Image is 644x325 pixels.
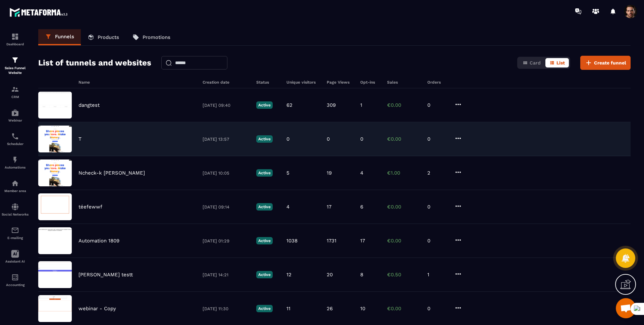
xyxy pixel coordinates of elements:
[2,189,29,193] p: Member area
[427,80,447,85] h6: Orders
[38,261,72,288] img: image
[2,221,29,245] a: emailemailE-mailing
[11,156,19,164] img: automations
[78,136,82,142] p: T
[387,102,421,108] p: €0.00
[256,237,273,244] p: Active
[427,204,447,210] p: 0
[427,170,447,176] p: 2
[286,272,291,278] p: 12
[556,60,565,65] span: List
[286,170,289,176] p: 5
[2,151,29,174] a: automationsautomationsAutomations
[78,170,145,176] p: Ncheck-k [PERSON_NAME]
[38,126,72,152] img: image
[2,236,29,240] p: E-mailing
[545,58,569,67] button: List
[2,260,29,263] p: Assistant AI
[126,29,177,45] a: Promotions
[2,166,29,169] p: Automations
[427,306,447,312] p: 0
[327,136,330,142] p: 0
[256,271,273,278] p: Active
[38,56,151,69] h2: List of tunnels and websites
[427,238,447,244] p: 0
[203,306,250,311] p: [DATE] 11:30
[11,56,19,64] img: formation
[256,80,280,85] h6: Status
[327,170,332,176] p: 19
[78,80,196,85] h6: Name
[327,204,331,210] p: 17
[387,204,421,210] p: €0.00
[387,306,421,312] p: €0.00
[256,169,273,177] p: Active
[11,226,19,234] img: email
[2,213,29,216] p: Social Networks
[2,42,29,46] p: Dashboard
[78,238,119,244] p: Automation 1809
[594,59,626,66] span: Create funnel
[78,102,100,108] p: dangtest
[203,238,250,243] p: [DATE] 01:29
[286,238,298,244] p: 1038
[530,60,541,65] span: Card
[38,193,72,220] img: image
[11,33,19,41] img: formation
[387,238,421,244] p: €0.00
[2,119,29,122] p: Webinar
[360,136,363,142] p: 0
[360,204,363,210] p: 6
[2,174,29,198] a: automationsautomationsMember area
[360,238,365,244] p: 17
[616,298,636,318] div: Mở cuộc trò chuyện
[2,104,29,127] a: automationsautomationsWebinar
[78,272,133,278] p: [PERSON_NAME] testt
[2,51,29,80] a: formationformationSales Funnel Website
[327,272,333,278] p: 20
[11,109,19,117] img: automations
[11,179,19,187] img: automations
[2,198,29,221] a: social-networksocial-networkSocial Networks
[256,101,273,109] p: Active
[81,29,126,45] a: Products
[387,136,421,142] p: €0.00
[203,171,250,176] p: [DATE] 10:05
[286,102,292,108] p: 62
[286,80,320,85] h6: Unique visitors
[327,102,336,108] p: 309
[360,272,363,278] p: 8
[38,29,81,45] a: Funnels
[2,127,29,151] a: schedulerschedulerScheduler
[387,80,421,85] h6: Sales
[203,272,250,277] p: [DATE] 14:21
[143,34,170,40] p: Promotions
[2,268,29,292] a: accountantaccountantAccounting
[387,170,421,176] p: €1.00
[427,272,447,278] p: 1
[38,295,72,322] img: image
[519,58,545,67] button: Card
[427,136,447,142] p: 0
[11,203,19,211] img: social-network
[256,305,273,312] p: Active
[327,306,333,312] p: 26
[2,28,29,51] a: formationformationDashboard
[327,80,354,85] h6: Page Views
[2,283,29,287] p: Accounting
[360,170,363,176] p: 4
[9,6,70,18] img: logo
[203,80,250,85] h6: Creation date
[203,137,250,142] p: [DATE] 13:57
[286,306,290,312] p: 11
[387,272,421,278] p: €0.50
[203,204,250,210] p: [DATE] 09:14
[2,142,29,146] p: Scheduler
[327,238,336,244] p: 1731
[360,80,380,85] h6: Opt-ins
[11,85,19,93] img: formation
[286,136,289,142] p: 0
[580,56,631,70] button: Create funnel
[11,273,19,281] img: accountant
[38,92,72,119] img: image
